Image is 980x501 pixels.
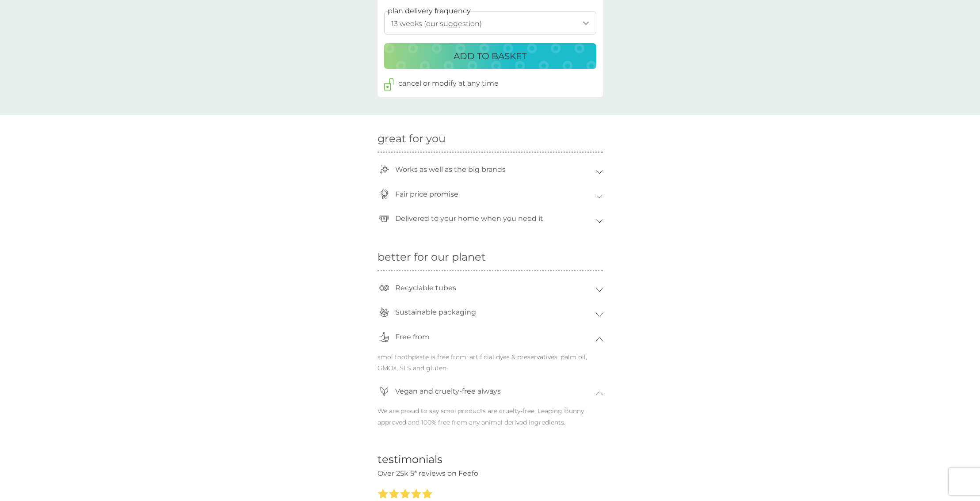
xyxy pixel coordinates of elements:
p: Delivered to your home when you need it [391,209,548,229]
img: no-nasties.svg [379,332,389,342]
img: vegan.svg [379,387,389,396]
img: recyclable-aluminium.svg [379,283,389,293]
h2: better for our planet [378,251,603,264]
p: Vegan and cruelty-free always [391,381,505,402]
p: ADD TO BASKET [454,49,526,63]
p: Free from [391,327,434,347]
p: Sustainable packaging [391,302,480,323]
img: stars.svg [379,165,389,175]
p: smol toothpaste is free from: artificial dyes & preservatives, palm oil, GMOs, SLS and gluten. [378,352,603,381]
button: ADD TO BASKET [384,43,596,69]
p: cancel or modify at any time [398,78,499,89]
p: Works as well as the big brands [391,159,510,180]
h2: testimonials [378,453,603,466]
p: We are proud to say smol products are cruelty-free, Leaping Bunny approved and 100% free from any... [378,406,603,435]
p: Over 25k 5* reviews on Feefo [378,468,603,479]
img: rosette.svg [379,190,389,199]
p: Recyclable tubes [391,278,461,298]
p: Fair price promise [391,184,463,205]
h2: great for you [378,133,603,145]
img: postal-box.svg [379,214,389,224]
label: plan delivery frequency [388,5,471,17]
img: plastic-free-packaging.svg [379,307,389,317]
